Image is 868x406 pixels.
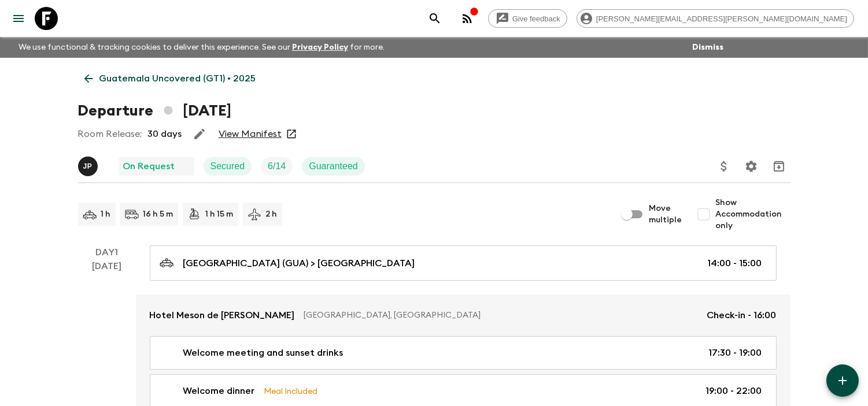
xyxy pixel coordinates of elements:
p: Guatemala Uncovered (GT1) • 2025 [99,72,256,85]
p: Meal Included [264,385,318,397]
span: Move multiple [649,203,683,226]
p: 1 h 15 m [206,208,234,220]
button: search adventures [423,7,446,30]
p: 19:00 - 22:00 [706,384,762,398]
p: [GEOGRAPHIC_DATA] (GUA) > [GEOGRAPHIC_DATA] [183,256,415,270]
button: JP [78,157,100,176]
p: Room Release: [78,127,142,141]
p: 30 days [148,127,182,141]
span: Show Accommodation only [715,197,791,232]
span: Julio Posadas [78,160,100,169]
p: [GEOGRAPHIC_DATA], [GEOGRAPHIC_DATA] [304,310,698,321]
button: Dismiss [689,39,726,55]
div: Trip Fill [261,157,293,176]
a: [GEOGRAPHIC_DATA] (GUA) > [GEOGRAPHIC_DATA]14:00 - 15:00 [150,245,777,281]
a: Hotel Meson de [PERSON_NAME][GEOGRAPHIC_DATA], [GEOGRAPHIC_DATA]Check-in - 16:00 [136,295,791,336]
p: 1 h [101,208,111,220]
a: Guatemala Uncovered (GT1) • 2025 [78,67,263,90]
a: Privacy Policy [292,43,348,51]
div: Secured [204,157,252,176]
p: Welcome dinner [183,384,255,398]
button: menu [7,7,30,30]
a: View Manifest [219,128,282,140]
p: Secured [210,159,245,173]
button: Update Price, Early Bird Discount and Costs [712,155,736,178]
p: Day 1 [78,245,136,259]
h1: Departure [DATE] [78,99,231,122]
p: Check-in - 16:00 [707,308,777,322]
p: We use functional & tracking cookies to deliver this experience. See our for more. [14,37,389,58]
button: Archive (Completed, Cancelled or Unsynced Departures only) [767,155,791,178]
p: Hotel Meson de [PERSON_NAME] [150,308,295,322]
p: Welcome meeting and sunset drinks [183,346,343,360]
p: 2 h [266,208,278,220]
p: 17:30 - 19:00 [709,346,762,360]
p: 16 h 5 m [143,208,173,220]
p: J P [83,162,93,171]
button: Settings [740,155,763,178]
p: 6 / 14 [268,159,286,173]
span: [PERSON_NAME][EMAIL_ADDRESS][PERSON_NAME][DOMAIN_NAME] [590,14,854,23]
a: Welcome meeting and sunset drinks17:30 - 19:00 [150,336,777,370]
span: Give feedback [506,14,567,23]
p: On Request [123,159,175,173]
a: Give feedback [488,9,567,28]
p: Guaranteed [309,159,358,173]
p: 14:00 - 15:00 [708,256,762,270]
div: [PERSON_NAME][EMAIL_ADDRESS][PERSON_NAME][DOMAIN_NAME] [577,9,854,28]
